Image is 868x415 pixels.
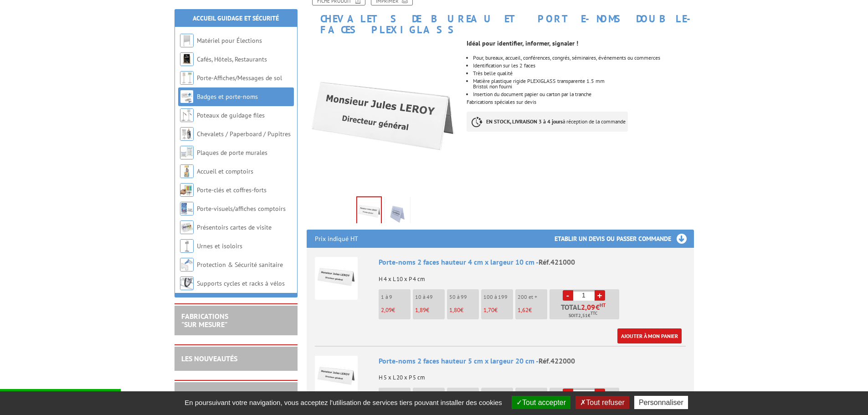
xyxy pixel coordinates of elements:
[180,258,194,272] img: Protection & Sécurité sanitaire
[563,389,573,399] a: -
[180,277,194,290] img: Supports cycles et racks à vélos
[518,307,547,313] p: €
[595,290,605,301] a: +
[473,92,693,97] li: Insertion du document papier ou carton par la tranche
[307,40,460,193] img: porte_noms_421000.jpg
[315,356,358,399] img: Porte-noms 2 faces hauteur 5 cm x largeur 20 cm
[473,63,693,68] li: Identification sur les 2 faces
[563,290,573,301] a: -
[379,270,686,282] p: H 4 x L 10 x P 4 cm
[473,55,693,61] li: Pour, bureaux, accueil, conférences, congrés, séminaires, événements ou commerces
[197,279,285,287] a: Supports cycles et racks à vélos
[483,307,513,313] p: €
[518,294,547,300] p: 200 et +
[386,198,408,226] img: porte_noms_2_faces_largeur_21cm_424000.jpg
[180,220,194,234] img: Présentoirs cartes de visite
[596,303,600,311] span: €
[473,71,693,76] li: Très belle qualité
[483,306,494,314] span: 1,70
[379,257,686,267] div: Porte-noms 2 faces hauteur 4 cm x largeur 10 cm -
[569,312,597,319] span: Soit €
[197,223,272,231] a: Présentoirs cartes de visite
[473,78,693,89] li: Matière plastique rigide PLEXIGLASS transparente 1.5 mm Bristol non fourni
[180,108,194,122] img: Poteaux de guidage files
[467,35,700,141] div: Fabrications spéciales sur devis
[575,396,629,409] button: Tout refuser
[381,306,392,314] span: 2,09
[467,112,628,132] p: à réception de la commande
[180,146,194,159] img: Plaques de porte murales
[197,167,253,175] a: Accueil et comptoirs
[180,71,194,85] img: Porte-Affiches/Messages de sol
[381,307,411,313] p: €
[181,354,237,363] a: LES NOUVEAUTÉS
[357,197,381,225] img: porte_noms_421000.jpg
[315,257,358,300] img: Porte-noms 2 faces hauteur 4 cm x largeur 10 cm
[197,92,258,101] a: Badges et porte-noms
[415,307,445,313] p: €
[449,306,460,314] span: 1,80
[617,328,682,343] a: Ajouter à mon panier
[197,111,265,119] a: Poteaux de guidage files
[483,294,513,300] p: 100 à 199
[180,90,194,103] img: Badges et porte-noms
[552,303,619,319] p: Total
[315,230,358,248] p: Prix indiqué HT
[381,294,411,300] p: 1 à 9
[600,302,606,308] sup: HT
[415,306,426,314] span: 1,89
[197,242,242,250] a: Urnes et isoloirs
[181,312,228,329] a: FABRICATIONS"Sur Mesure"
[449,307,479,313] p: €
[449,294,479,300] p: 50 à 99
[197,55,267,63] a: Cafés, Hôtels, Restaurants
[180,164,194,178] img: Accueil et comptoirs
[180,34,194,47] img: Matériel pour Élections
[581,303,596,311] span: 2,09
[197,74,282,82] a: Porte-Affiches/Messages de sol
[555,230,694,248] h3: Etablir un devis ou passer commande
[415,294,445,300] p: 10 à 49
[578,312,588,319] span: 2,51
[197,130,291,138] a: Chevalets / Paperboard / Pupitres
[180,127,194,141] img: Chevalets / Paperboard / Pupitres
[591,311,597,316] sup: TTC
[197,149,267,157] a: Plaques de porte murales
[197,36,262,45] a: Matériel pour Élections
[518,306,529,314] span: 1,62
[379,368,686,381] p: H 5 x L 20 x P 5 cm
[512,396,570,409] button: Tout accepter
[180,202,194,215] img: Porte-visuels/affiches comptoirs
[539,356,575,365] span: Réf.422000
[197,261,283,269] a: Protection & Sécurité sanitaire
[180,239,194,253] img: Urnes et isoloirs
[486,118,563,125] strong: EN STOCK, LIVRAISON 3 à 4 jours
[634,396,688,409] button: Personnaliser (fenêtre modale)
[197,205,286,213] a: Porte-visuels/affiches comptoirs
[180,52,194,66] img: Cafés, Hôtels, Restaurants
[467,41,693,46] p: Idéal pour identifier, informer, signaler !
[181,389,238,399] a: LES PROMOTIONS
[539,257,575,266] span: Réf.421000
[379,356,686,366] div: Porte-noms 2 faces hauteur 5 cm x largeur 20 cm -
[193,14,279,22] a: Accueil Guidage et Sécurité
[180,183,194,197] img: Porte-clés et coffres-forts
[180,399,507,406] span: En poursuivant votre navigation, vous acceptez l'utilisation de services tiers pouvant installer ...
[197,186,267,194] a: Porte-clés et coffres-forts
[595,389,605,399] a: +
